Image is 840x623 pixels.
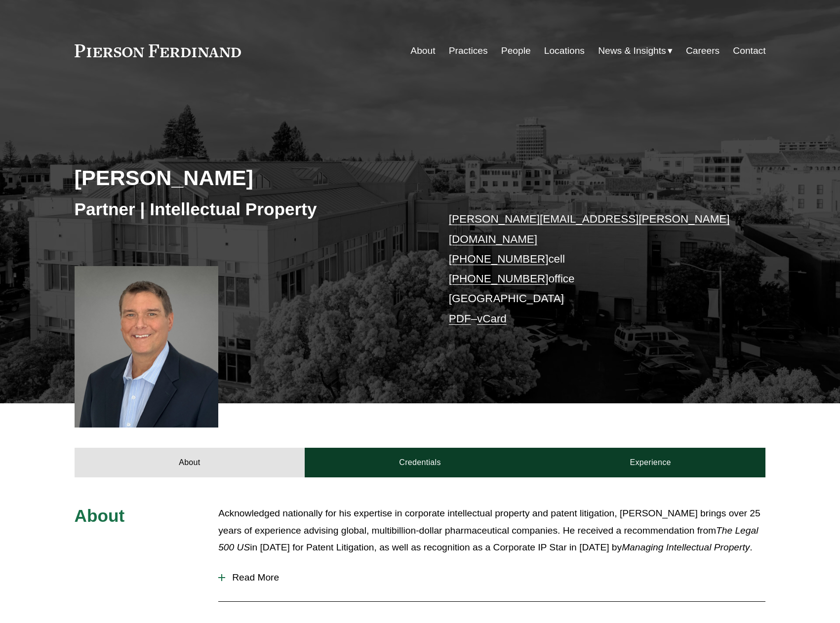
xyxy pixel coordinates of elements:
[598,42,666,60] span: News & Insights
[75,198,420,220] h3: Partner | Intellectual Property
[598,41,673,60] a: folder dropdown
[410,41,435,60] a: About
[75,448,305,477] a: About
[75,506,125,525] span: About
[544,41,585,60] a: Locations
[449,312,471,325] a: PDF
[305,448,535,477] a: Credentials
[449,253,549,265] a: [PHONE_NUMBER]
[449,209,737,329] p: cell office [GEOGRAPHIC_DATA] –
[449,213,730,245] a: [PERSON_NAME][EMAIL_ADDRESS][PERSON_NAME][DOMAIN_NAME]
[686,41,720,60] a: Careers
[622,542,750,552] em: Managing Intellectual Property
[733,41,765,60] a: Contact
[218,505,765,556] p: Acknowledged nationally for his expertise in corporate intellectual property and patent litigatio...
[449,273,549,285] a: [PHONE_NUMBER]
[501,41,531,60] a: People
[218,565,765,590] button: Read More
[449,41,488,60] a: Practices
[477,312,507,325] a: vCard
[535,448,766,477] a: Experience
[225,572,765,583] span: Read More
[75,165,420,191] h2: [PERSON_NAME]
